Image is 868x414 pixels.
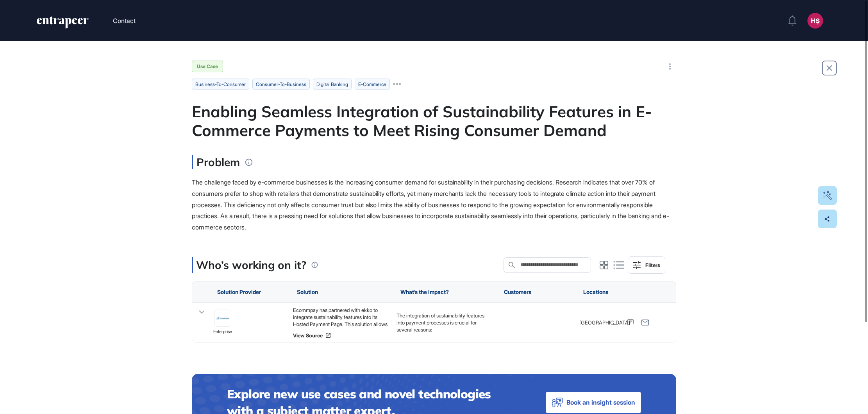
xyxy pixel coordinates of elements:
div: Enabling Seamless Integration of Sustainability Features in E-Commerce Payments to Meet Rising Co... [192,102,676,140]
li: consumer-to-business [252,79,310,90]
li: digital banking [313,79,352,90]
p: The integration of sustainability features into payment processes is crucial for several reasons: [396,312,492,333]
div: Use Case [192,61,223,72]
span: Solution [297,289,318,295]
h3: Problem [192,155,240,169]
a: View Source [293,332,389,339]
li: business-to-consumer [192,79,249,90]
button: Book an insight session [546,392,641,413]
span: Book an insight session [566,397,635,408]
div: Ecommpay has partnered with ekko to integrate sustainability features into its Hosted Payment Pag... [293,306,389,328]
span: What’s the Impact? [400,289,449,295]
span: [GEOGRAPHIC_DATA] [579,319,630,326]
a: image [214,310,231,327]
span: enterprise [213,328,232,335]
button: HŞ [807,13,823,29]
img: image [214,310,231,326]
span: Solution Provider [217,289,261,295]
span: Customers [504,289,531,295]
li: e-commerce [355,79,390,90]
p: Who’s working on it? [196,257,306,273]
div: Filters [645,262,660,268]
button: Filters [628,256,665,274]
span: The challenge faced by e-commerce businesses is the increasing consumer demand for sustainability... [192,178,669,231]
span: Locations [583,289,608,295]
a: entrapeer-logo [36,16,89,31]
button: Contact [113,16,136,26]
